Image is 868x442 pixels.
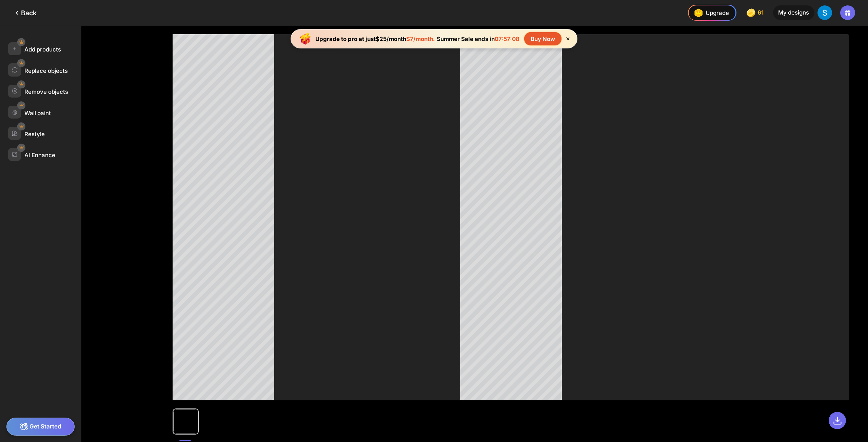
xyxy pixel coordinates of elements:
[376,36,406,42] span: $25/month
[692,6,705,19] img: upgrade-nav-btn-icon.gif
[773,5,814,20] div: My designs
[24,152,55,159] div: AI Enhance
[757,9,765,16] span: 61
[495,36,519,42] span: 07:57:08
[435,36,521,42] div: Summer Sale ends in
[24,46,61,53] div: Add products
[24,131,45,138] div: Restyle
[24,67,68,74] div: Replace objects
[13,9,37,17] div: Back
[524,32,561,45] div: Buy Now
[24,110,51,117] div: Wall paint
[692,6,729,19] div: Upgrade
[297,31,314,47] img: upgrade-banner-new-year-icon.gif
[315,36,435,42] div: Upgrade to pro at just
[6,418,75,436] div: Get Started
[817,5,832,20] img: AGNmyxYihm8l598JkQ6AFcG4kEmHdCaW9cSkmZaIlas=s96-c
[24,88,68,95] div: Remove objects
[406,36,435,42] span: $7/month.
